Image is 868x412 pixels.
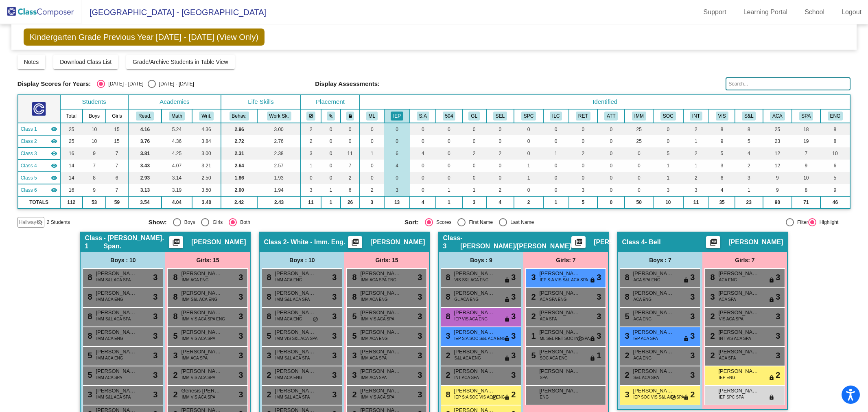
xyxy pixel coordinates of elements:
[301,160,321,172] td: 1
[162,123,192,135] td: 5.24
[301,184,321,196] td: 3
[514,172,543,184] td: 1
[360,196,384,208] td: 3
[653,172,683,184] td: 1
[128,184,162,196] td: 3.13
[192,147,221,160] td: 3.00
[21,138,37,145] span: Class 2
[51,175,57,181] mat-icon: visibility
[708,238,718,250] mat-icon: picture_as_pdf
[384,109,410,123] th: Individualized Education Plan
[18,196,60,208] td: TOTALS
[792,123,820,135] td: 18
[514,160,543,172] td: 1
[60,172,83,184] td: 14
[735,123,763,135] td: 8
[569,160,598,172] td: 0
[83,196,106,208] td: 53
[221,184,257,196] td: 2.00
[128,123,162,135] td: 4.16
[514,123,543,135] td: 0
[514,109,543,123] th: Receives speech services
[735,196,763,208] td: 23
[625,135,653,147] td: 25
[436,109,462,123] th: 504 Plan
[341,196,360,208] td: 26
[709,172,735,184] td: 6
[171,238,181,250] mat-icon: picture_as_pdf
[514,147,543,160] td: 0
[18,123,60,135] td: Karla Rosales - Rosales - Imm. Span.
[360,123,384,135] td: 0
[341,160,360,172] td: 7
[820,184,851,196] td: 9
[709,196,735,208] td: 35
[835,6,868,19] a: Logout
[410,184,436,196] td: 0
[410,123,436,135] td: 0
[763,172,792,184] td: 9
[257,172,301,184] td: 1.93
[321,184,341,196] td: 1
[735,172,763,184] td: 3
[410,172,436,184] td: 0
[697,6,733,19] a: Support
[18,135,60,147] td: Ashley White - White - Imm. Eng.
[683,147,709,160] td: 2
[625,160,653,172] td: 0
[410,196,436,208] td: 4
[625,109,653,123] th: Immersion
[709,123,735,135] td: 8
[653,109,683,123] th: Social skills may be needed
[162,196,192,208] td: 4.04
[21,125,37,133] span: Class 1
[653,160,683,172] td: 1
[632,112,646,121] button: IMM
[543,160,569,172] td: 0
[410,135,436,147] td: 0
[597,196,625,208] td: 0
[321,109,341,123] th: Keep with students
[51,187,57,193] mat-icon: visibility
[257,196,301,208] td: 2.43
[597,109,625,123] th: Attendance Concern
[763,147,792,160] td: 12
[321,160,341,172] td: 0
[384,184,410,196] td: 3
[321,172,341,184] td: 0
[792,160,820,172] td: 9
[162,135,192,147] td: 4.36
[709,135,735,147] td: 9
[625,147,653,160] td: 0
[169,236,183,248] button: Print Students Details
[597,135,625,147] td: 0
[360,172,384,184] td: 0
[763,123,792,135] td: 25
[301,196,321,208] td: 11
[360,184,384,196] td: 2
[543,147,569,160] td: 1
[462,184,486,196] td: 1
[716,112,728,121] button: VIS
[106,196,128,208] td: 59
[60,135,83,147] td: 25
[569,196,598,208] td: 5
[486,184,514,196] td: 2
[799,112,813,121] button: SPA
[128,172,162,184] td: 2.93
[106,172,128,184] td: 6
[690,112,702,121] button: INT
[60,196,83,208] td: 112
[18,147,60,160] td: Savannah Cahall - Cahall/Mejia
[462,135,486,147] td: 0
[350,238,360,250] mat-icon: picture_as_pdf
[763,160,792,172] td: 12
[543,123,569,135] td: 0
[653,135,683,147] td: 0
[569,172,598,184] td: 0
[301,109,321,123] th: Keep away students
[21,162,37,169] span: Class 4
[410,147,436,160] td: 4
[798,6,831,19] a: School
[660,112,676,121] button: SOC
